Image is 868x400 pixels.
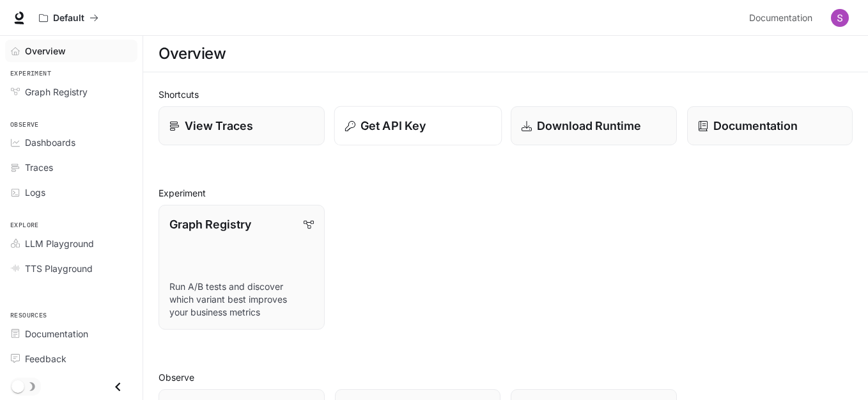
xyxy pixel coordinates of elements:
span: TTS Playground [25,262,93,275]
button: All workspaces [33,5,104,31]
h2: Experiment [159,186,853,200]
h2: Shortcuts [159,88,853,101]
a: Graph Registry [5,81,137,103]
a: Logs [5,181,137,204]
button: Close drawer [104,374,132,400]
span: LLM Playground [25,237,94,250]
span: Documentation [749,10,812,26]
p: View Traces [185,117,253,134]
span: Traces [25,161,53,174]
p: Get API Key [360,117,426,134]
p: Download Runtime [537,117,641,134]
a: Documentation [744,5,822,31]
a: Graph RegistryRun A/B tests and discover which variant best improves your business metrics [159,205,325,330]
a: Traces [5,156,137,179]
a: Dashboards [5,131,137,154]
a: LLM Playground [5,232,137,255]
p: Documentation [713,117,798,134]
a: Feedback [5,348,137,370]
span: Dashboards [25,136,75,149]
a: Download Runtime [511,106,677,145]
h1: Overview [159,41,226,67]
button: User avatar [827,5,853,31]
p: Run A/B tests and discover which variant best improves your business metrics [169,280,314,319]
a: Overview [5,40,137,62]
span: Documentation [25,327,88,340]
span: Dark mode toggle [12,379,24,393]
span: Logs [25,186,45,199]
button: Get API Key [334,106,501,146]
img: User avatar [831,9,849,27]
a: Documentation [5,323,137,345]
p: Graph Registry [169,216,251,233]
a: TTS Playground [5,257,137,280]
h2: Observe [159,371,853,384]
span: Graph Registry [25,85,88,99]
a: Documentation [687,106,853,145]
p: Default [53,13,84,24]
a: View Traces [159,106,325,145]
span: Overview [25,44,66,58]
span: Feedback [25,352,66,365]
